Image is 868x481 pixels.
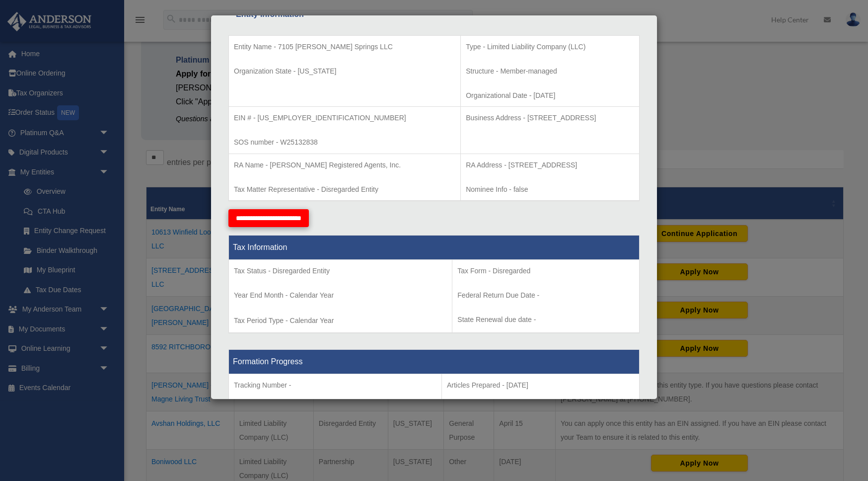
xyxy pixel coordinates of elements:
p: Year End Month - Calendar Year [234,289,447,302]
p: SOS number - W25132838 [234,136,455,149]
p: Organizational Date - [DATE] [466,89,634,102]
th: Tax Information [229,236,640,260]
p: Tracking Number - [234,379,436,392]
p: Tax Form - Disregarded [457,265,634,277]
p: Type - Limited Liability Company (LLC) [466,41,634,53]
p: Business Address - [STREET_ADDRESS] [466,112,634,124]
p: Tax Status - Disregarded Entity [234,265,447,277]
p: Entity Name - 7105 [PERSON_NAME] Springs LLC [234,41,455,53]
p: RA Address - [STREET_ADDRESS] [466,159,634,171]
p: RA Name - [PERSON_NAME] Registered Agents, Inc. [234,159,455,171]
p: Structure - Member-managed [466,65,634,78]
p: State Renewal due date - [457,314,634,326]
th: Formation Progress [229,350,640,374]
td: Tax Period Type - Calendar Year [229,260,452,333]
p: Federal Return Due Date - [457,289,634,302]
p: Organization State - [US_STATE] [234,65,455,78]
p: EIN # - [US_EMPLOYER_IDENTIFICATION_NUMBER] [234,112,455,124]
p: Nominee Info - false [466,183,634,196]
p: Articles Prepared - [DATE] [447,379,634,392]
p: Tax Matter Representative - Disregarded Entity [234,183,455,196]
